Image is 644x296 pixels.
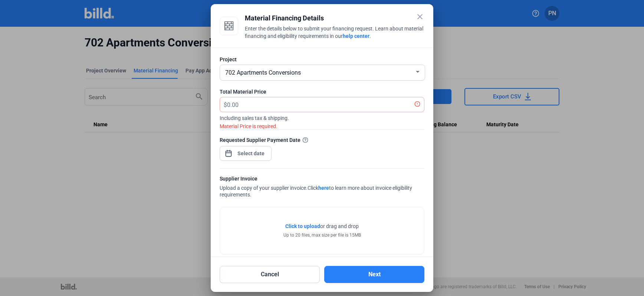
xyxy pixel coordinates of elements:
input: Select date [235,149,267,158]
span: Click to learn more about invoice eligibility requirements. [220,185,412,198]
div: Enter the details below to submit your financing request. Learn about material financing and elig... [245,25,424,41]
span: Including sales tax & shipping. [220,112,424,122]
div: Up to 20 files, max size per file is 15MB [283,232,361,238]
button: Cancel [220,266,320,283]
a: help center [343,33,369,39]
span: or drag and drop [320,222,359,230]
div: Project [220,56,424,63]
span: 702 Apartments Conversions [225,69,301,76]
i: Material Price is required. [220,123,277,129]
span: $ [220,97,227,110]
input: 0.00 [227,97,415,112]
span: Click to upload [285,223,320,229]
a: here [318,185,329,191]
div: Material Financing Details [245,13,424,23]
div: Requested Supplier Payment Date [220,136,424,144]
div: Total Material Price [220,88,424,95]
div: Upload a copy of your supplier invoice. [220,175,424,199]
button: Open calendar [225,146,232,153]
span: . [369,33,371,39]
button: Next [324,266,424,283]
mat-icon: close [415,12,424,21]
div: Supplier Invoice [220,175,424,184]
